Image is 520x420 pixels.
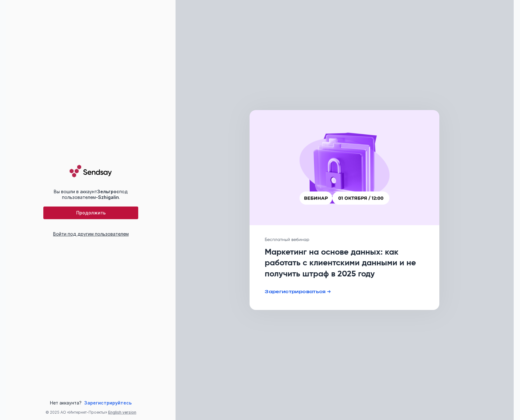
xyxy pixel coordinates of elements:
div: Вы вошли в аккаунт под пользователем . [43,189,138,200]
b: Зельгрос [97,189,119,194]
span: Зарегистрируйтесь [84,400,132,405]
a: Зарегистрируйтесь [84,400,132,406]
a: Войти под другим пользователем [53,231,129,237]
b: -Szhigalin [96,195,119,200]
span: Продолжить [76,210,106,216]
div: © 2025 АО «Интернет-Проекты» [6,410,176,415]
a: Зарегистрироваться → [265,289,331,294]
span: Бесплатный вебинар [265,238,309,242]
button: English version [108,410,136,415]
h1: Маркетинг на основе данных: как работать с клиентскими данными и не получить штраф в 2025 году [265,247,424,280]
img: cover image [294,130,395,205]
span: Нет аккаунта? [50,400,82,406]
button: Продолжить [43,207,138,219]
